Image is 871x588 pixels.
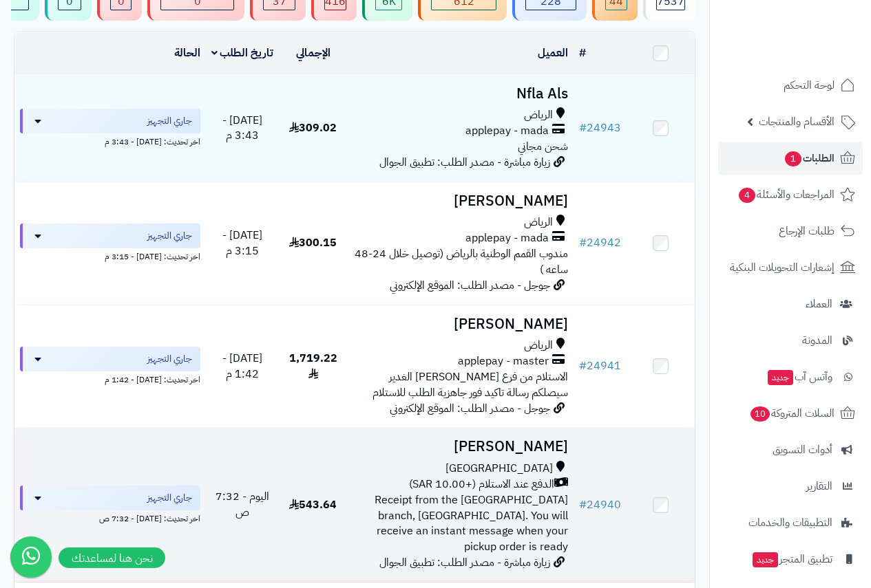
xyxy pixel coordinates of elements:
[579,120,587,136] span: #
[296,45,330,61] a: الإجمالي
[718,69,863,102] a: لوحة التحكم
[579,497,621,513] a: #24940
[379,554,550,571] span: زيارة مباشرة - مصدر الطلب: تطبيق الجوال
[748,513,832,532] span: التطبيقات والخدمات
[458,353,549,369] span: applepay - master
[518,138,568,155] span: شحن مجاني
[739,188,755,203] span: 4
[147,491,192,505] span: جاري التجهيز
[524,215,553,230] span: الرياض
[718,178,863,211] a: المراجعات والأسئلة4
[390,277,550,294] span: جوجل - مصدر الطلب: الموقع الإلكتروني
[806,294,832,314] span: العملاء
[147,229,192,243] span: جاري التجهيز
[20,248,200,263] div: اخر تحديث: [DATE] - 3:15 م
[718,470,863,503] a: التقارير
[222,350,262,382] span: [DATE] - 1:42 م
[718,287,863,320] a: العملاء
[579,120,621,136] a: #24943
[222,112,262,144] span: [DATE] - 3:43 م
[465,123,549,139] span: applepay - mada
[353,193,568,209] h3: [PERSON_NAME]
[784,76,835,95] span: لوحة التحكم
[718,324,863,357] a: المدونة
[289,497,337,513] span: 543.64
[20,510,200,525] div: اخر تحديث: [DATE] - 7:32 ص
[718,360,863,393] a: وآتس آبجديد
[751,406,770,422] span: 10
[579,235,587,251] span: #
[718,215,863,248] a: طلبات الإرجاع
[806,477,832,496] span: التقارير
[390,400,550,417] span: جوجل - مصدر الطلب: الموقع الإلكتروني
[718,506,863,539] a: التطبيقات والخدمات
[730,258,835,277] span: إشعارات التحويلات البنكية
[579,497,587,513] span: #
[579,358,621,374] a: #24941
[147,352,192,366] span: جاري التجهيز
[759,112,835,131] span: الأقسام والمنتجات
[766,367,832,386] span: وآتس آب
[753,552,778,567] span: جديد
[737,185,835,204] span: المراجعات والأسئلة
[379,154,550,171] span: زيارة مباشرة - مصدر الطلب: تطبيق الجوال
[784,149,835,168] span: الطلبات
[802,331,832,350] span: المدونة
[749,404,835,423] span: السلات المتروكة
[718,142,863,175] a: الطلبات1
[147,114,192,128] span: جاري التجهيز
[779,221,835,241] span: طلبات الإرجاع
[174,45,200,61] a: الحالة
[785,151,801,166] span: 1
[353,316,568,332] h3: [PERSON_NAME]
[211,45,274,61] a: تاريخ الطلب
[289,235,337,251] span: 300.15
[353,439,568,455] h3: [PERSON_NAME]
[20,371,200,386] div: اخر تحديث: [DATE] - 1:42 م
[216,488,269,521] span: اليوم - 7:32 ص
[524,338,553,353] span: الرياض
[524,107,553,123] span: الرياض
[718,433,863,466] a: أدوات التسويق
[773,440,832,459] span: أدوات التسويق
[355,246,568,278] span: مندوب القمم الوطنية بالرياض (توصيل خلال 24-48 ساعه )
[353,86,568,102] h3: Nfla Als
[579,358,587,374] span: #
[751,549,832,569] span: تطبيق المتجر
[465,230,549,246] span: applepay - mada
[372,369,568,401] span: الاستلام من فرع [PERSON_NAME] الغدير سيصلكم رسالة تاكيد فور جاهزية الطلب للاستلام
[289,120,337,136] span: 309.02
[718,251,863,284] a: إشعارات التحويلات البنكية
[579,235,621,251] a: #24942
[718,397,863,430] a: السلات المتروكة10
[445,461,553,477] span: [GEOGRAPHIC_DATA]
[375,492,568,556] span: Receipt from the [GEOGRAPHIC_DATA] branch, [GEOGRAPHIC_DATA]. You will receive an instant message...
[20,133,200,148] div: اخر تحديث: [DATE] - 3:43 م
[222,227,262,259] span: [DATE] - 3:15 م
[768,370,793,385] span: جديد
[289,350,337,382] span: 1,719.22
[579,45,586,61] a: #
[538,45,568,61] a: العميل
[718,543,863,576] a: تطبيق المتجرجديد
[409,477,554,492] span: الدفع عند الاستلام (+10.00 SAR)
